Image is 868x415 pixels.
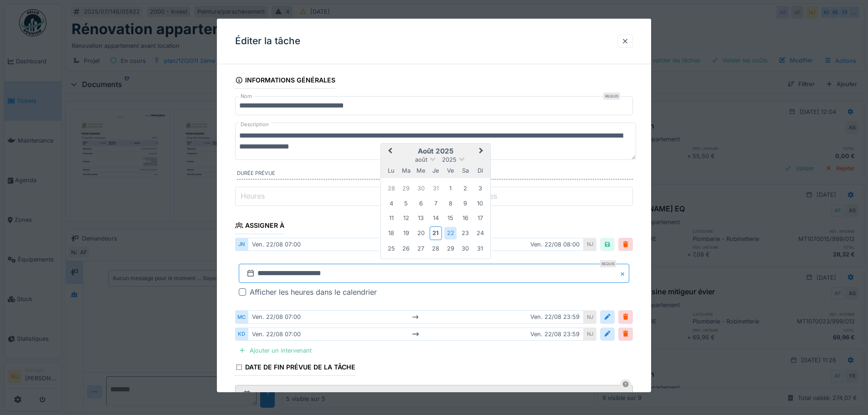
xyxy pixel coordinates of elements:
[415,242,427,255] div: Choose mercredi 27 août 2025
[400,227,412,239] div: Choose mardi 19 août 2025
[474,212,486,224] div: Choose dimanche 17 août 2025
[474,182,486,195] div: Choose dimanche 3 août 2025
[235,328,248,341] div: KD
[239,92,254,100] label: Nom
[415,164,427,177] div: mercredi
[474,197,486,210] div: Choose dimanche 10 août 2025
[400,242,412,255] div: Choose mardi 26 août 2025
[385,212,397,224] div: Choose lundi 11 août 2025
[444,164,457,177] div: vendredi
[415,197,427,210] div: Choose mercredi 6 août 2025
[444,182,457,195] div: Choose vendredi 1 août 2025
[584,328,596,341] div: NJ
[415,227,427,239] div: Choose mercredi 20 août 2025
[235,219,284,234] div: Assigner à
[235,360,355,376] div: Date de fin prévue de la tâche
[248,328,584,341] div: ven. 22/08 07:00 ven. 22/08 23:59
[459,182,472,195] div: Choose samedi 2 août 2025
[237,169,633,179] label: Durée prévue
[459,242,472,255] div: Choose samedi 30 août 2025
[442,156,457,163] span: 2025
[584,238,596,251] div: NJ
[459,212,472,224] div: Choose samedi 16 août 2025
[235,344,315,357] div: Ajouter un intervenant
[430,242,442,255] div: Choose jeudi 28 août 2025
[415,156,427,163] span: août
[384,181,488,256] div: Month août, 2025
[235,238,248,251] div: JN
[415,212,427,224] div: Choose mercredi 13 août 2025
[600,260,616,267] div: Requis
[239,119,271,130] label: Description
[430,197,442,210] div: Choose jeudi 7 août 2025
[400,197,412,210] div: Choose mardi 5 août 2025
[474,227,486,239] div: Choose dimanche 24 août 2025
[444,212,457,224] div: Choose vendredi 15 août 2025
[235,36,300,47] h3: Éditer la tâche
[239,190,267,201] label: Heures
[400,164,412,177] div: mardi
[400,212,412,224] div: Choose mardi 12 août 2025
[603,92,620,100] div: Requis
[584,310,596,323] div: NJ
[444,227,457,239] div: Choose vendredi 22 août 2025
[459,164,472,177] div: samedi
[444,197,457,210] div: Choose vendredi 8 août 2025
[459,227,472,239] div: Choose samedi 23 août 2025
[381,147,490,155] h2: août 2025
[385,227,397,239] div: Choose lundi 18 août 2025
[235,310,248,323] div: MC
[474,164,486,177] div: dimanche
[400,182,412,195] div: Choose mardi 29 juillet 2025
[430,212,442,224] div: Choose jeudi 14 août 2025
[430,164,442,177] div: jeudi
[385,197,397,210] div: Choose lundi 4 août 2025
[248,310,584,323] div: ven. 22/08 07:00 ven. 22/08 23:59
[474,242,486,255] div: Choose dimanche 31 août 2025
[459,197,472,210] div: Choose samedi 9 août 2025
[385,182,397,195] div: Choose lundi 28 juillet 2025
[382,144,396,159] button: Previous Month
[444,242,457,255] div: Choose vendredi 29 août 2025
[385,164,397,177] div: lundi
[619,264,629,283] button: Close
[248,238,584,251] div: ven. 22/08 07:00 ven. 22/08 08:00
[250,287,377,297] div: Afficher les heures dans le calendrier
[475,144,489,159] button: Next Month
[430,182,442,195] div: Choose jeudi 31 juillet 2025
[415,182,427,195] div: Choose mercredi 30 juillet 2025
[385,242,397,255] div: Choose lundi 25 août 2025
[430,226,442,240] div: Choose jeudi 21 août 2025
[235,73,335,89] div: Informations générales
